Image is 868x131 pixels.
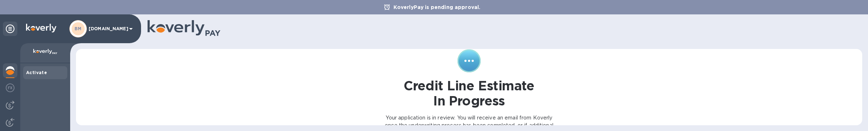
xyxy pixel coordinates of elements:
[3,22,17,36] div: Unpin categories
[89,26,125,31] p: [DOMAIN_NAME]
[404,78,535,108] h1: Credit Line Estimate In Progress
[390,4,484,11] p: KoverlyPay is pending approval.
[26,24,56,32] img: Logo
[6,83,14,92] img: Foreign exchange
[26,70,47,75] b: Activate
[75,26,82,31] b: BM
